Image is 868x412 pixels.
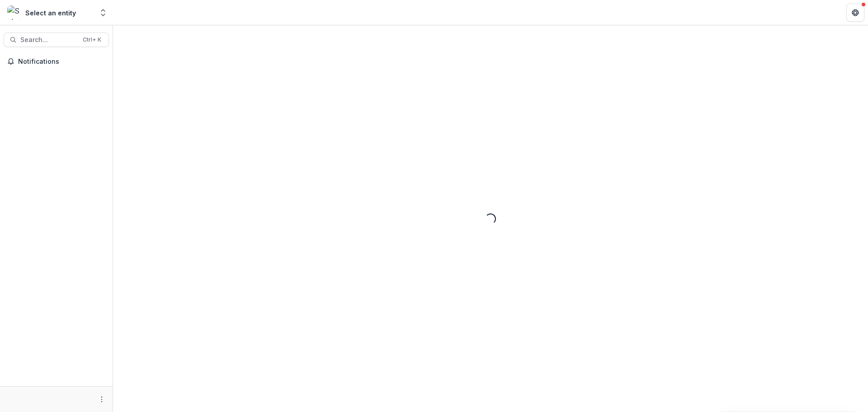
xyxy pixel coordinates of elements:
button: Search... [4,33,109,47]
span: Notifications [18,58,105,66]
div: Ctrl + K [81,35,103,45]
button: Notifications [4,54,109,69]
button: More [96,394,107,405]
button: Open entity switcher [97,4,109,22]
div: Select an entity [25,8,76,18]
button: Get Help [846,4,864,22]
span: Search... [20,36,77,44]
img: Select an entity [7,5,22,20]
